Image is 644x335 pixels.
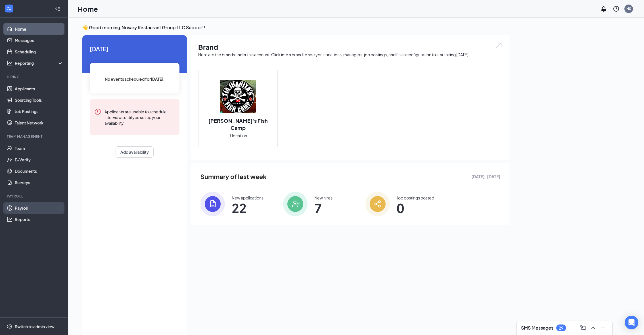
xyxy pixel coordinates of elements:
h1: Brand [198,42,503,52]
button: ComposeMessage [578,323,587,332]
img: icon [365,192,390,216]
svg: ChevronUp [590,324,597,331]
svg: Collapse [55,6,60,12]
div: Here are the brands under this account. Click into a brand to see your locations, managers, job p... [198,52,503,57]
h3: 👋 Good morning, Nosary Restaurant Group LLC Support ! [82,24,509,31]
span: 1 location [229,132,247,139]
span: 7 [314,203,333,213]
span: 0 [397,203,434,213]
div: Team Management [7,134,62,139]
span: No events scheduled for [DATE] . [105,76,165,82]
svg: Settings [7,324,12,329]
a: Sourcing Tools [15,94,63,106]
img: icon [283,192,308,216]
div: Hiring [7,74,62,79]
svg: ComposeMessage [580,324,586,331]
h2: [PERSON_NAME]'s Fish Camp [198,117,277,131]
img: open.6027fd2a22e1237b5b06.svg [495,42,503,49]
span: [DATE] - [DATE] [471,173,500,180]
span: [DATE] [90,44,179,53]
div: 29 [559,326,563,330]
div: New hires [314,195,333,201]
img: Tia Juanita's Fish Camp [220,78,256,115]
div: NS [626,6,631,11]
div: Job postings posted [397,195,434,201]
a: Reports [15,214,63,225]
a: Payroll [15,202,63,214]
a: Messages [15,35,63,46]
div: New applications [232,195,264,201]
span: Summary of last week [200,172,267,182]
div: Reporting [15,60,64,66]
svg: Analysis [7,60,12,66]
svg: Minimize [600,324,607,331]
a: Scheduling [15,46,63,57]
button: Add availability [116,146,154,158]
a: Job Postings [15,106,63,117]
svg: Error [94,108,101,115]
a: Home [15,23,63,35]
a: Team [15,143,63,154]
h3: SMS Messages [521,325,553,331]
svg: WorkstreamLogo [6,6,12,11]
h1: Home [78,4,98,14]
div: Open Intercom Messenger [625,316,638,329]
svg: Notifications [600,5,607,12]
button: ChevronUp [589,323,598,332]
span: 22 [232,203,264,213]
a: Documents [15,165,63,177]
img: icon [200,192,225,216]
div: Applicants are unable to schedule interviews until you set up your availability. [104,108,175,126]
button: Minimize [599,323,608,332]
a: E-Verify [15,154,63,165]
a: Surveys [15,177,63,188]
svg: QuestionInfo [613,5,620,12]
div: Payroll [7,194,62,199]
a: Talent Network [15,117,63,128]
a: Applicants [15,83,63,94]
div: Switch to admin view [15,324,55,329]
